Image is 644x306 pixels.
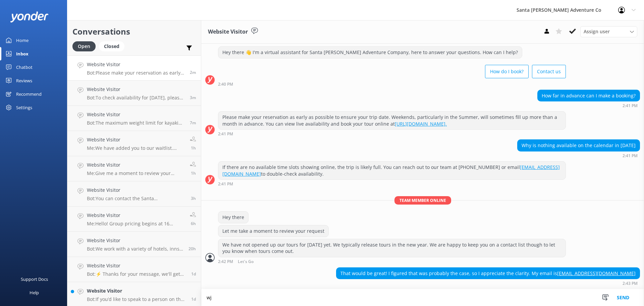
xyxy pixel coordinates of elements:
span: Sep 08 2025 02:36pm (UTC -07:00) America/Tijuana [190,120,196,126]
p: Bot: The maximum weight limit for kayaking is 450lbs. Guests weighing between 230-450lbs will be ... [87,120,185,126]
div: How far in advance can I make a booking? [538,90,640,101]
span: Sep 07 2025 05:59pm (UTC -07:00) America/Tijuana [189,246,196,252]
h4: Website Visitor [87,136,185,143]
span: Sep 07 2025 02:10pm (UTC -07:00) America/Tijuana [191,271,196,277]
h2: Conversations [72,25,196,38]
span: Let's Go [238,260,254,264]
p: Bot: You can contact the Santa [PERSON_NAME] Adventure Co. team at [PHONE_NUMBER], or by emailing... [87,195,186,202]
h4: Website Visitor [87,111,185,118]
strong: 2:41 PM [218,182,233,186]
h4: Website Visitor [87,237,183,244]
a: Website VisitorBot:To check availability for [DATE], please visit our calendar at [URL][DOMAIN_NA... [67,81,201,106]
a: [EMAIL_ADDRESS][DOMAIN_NAME] [557,270,636,276]
div: Sep 08 2025 02:41pm (UTC -07:00) America/Tijuana [537,103,640,108]
span: Sep 08 2025 02:41pm (UTC -07:00) America/Tijuana [190,70,196,75]
h4: Website Visitor [87,61,185,68]
div: Reviews [16,74,32,87]
textarea: wj [201,289,644,306]
span: Sep 08 2025 02:40pm (UTC -07:00) America/Tijuana [190,95,196,100]
h4: Website Visitor [87,287,186,295]
a: Website VisitorBot:Please make your reservation as early as possible to ensure your trip date. We... [67,55,201,81]
div: Sep 08 2025 02:41pm (UTC -07:00) America/Tijuana [218,131,566,136]
a: Website VisitorMe:Give me a moment to review your request1h [67,156,201,181]
h4: Website Visitor [87,161,185,169]
span: Sep 08 2025 01:15pm (UTC -07:00) America/Tijuana [191,170,196,176]
a: Open [72,42,99,50]
span: Sep 06 2025 11:38pm (UTC -07:00) America/Tijuana [191,296,196,302]
div: Help [30,286,39,299]
p: Me: Hello! Group pricing begins at 16 guests. We look forward to having you in December. [87,221,185,227]
span: Sep 08 2025 08:34am (UTC -07:00) America/Tijuana [191,221,196,226]
div: Chatbot [16,60,33,74]
div: Let me take a moment to review your request [218,225,328,237]
span: Sep 08 2025 10:50am (UTC -07:00) America/Tijuana [191,195,196,201]
a: Website VisitorBot:We work with a variety of hotels, inns, bed & breakfasts, and campgrounds thro... [67,232,201,257]
div: Closed [99,41,124,51]
div: Sep 08 2025 02:41pm (UTC -07:00) America/Tijuana [517,153,640,158]
span: Team member online [394,196,451,205]
a: [EMAIL_ADDRESS][DOMAIN_NAME] [222,164,560,177]
button: How do I book? [485,65,529,78]
h4: Website Visitor [87,186,186,194]
div: Hey there [218,212,248,223]
span: Sep 08 2025 01:25pm (UTC -07:00) America/Tijuana [191,145,196,151]
div: Sep 08 2025 02:42pm (UTC -07:00) America/Tijuana [218,259,566,264]
a: Website VisitorBot:⚡ Thanks for your message, we'll get back to you as soon as we can. You're als... [67,257,201,282]
div: Please make your reservation as early as possible to ensure your trip date. Weekends, particularl... [218,112,566,129]
div: Assign User [580,26,637,37]
strong: 2:41 PM [218,132,233,136]
div: If there are no available time slots showing online, the trip is likely full. You can reach out t... [218,162,566,179]
p: Bot: To check availability for [DATE], please visit our calendar at [URL][DOMAIN_NAME]. [87,95,185,101]
p: Bot: Please make your reservation as early as possible to ensure your trip date. Weekends, partic... [87,70,185,76]
p: Me: Give me a moment to review your request [87,170,185,176]
div: Home [16,34,29,47]
h4: Website Visitor [87,212,185,219]
strong: 2:43 PM [623,281,638,286]
a: Closed [99,42,128,50]
a: Website VisitorBot:You can contact the Santa [PERSON_NAME] Adventure Co. team at [PHONE_NUMBER], ... [67,181,201,207]
div: That would be great! I figured that was probably the case, so I appreciate the clarity. My email is [336,268,640,279]
a: Website VisitorMe:We have added you to our waitlist. Keep an eye out for a phone call from [PHONE... [67,131,201,156]
div: Why is nothing available on the calendar in [DATE] [518,140,640,151]
p: Me: We have added you to our waitlist. Keep an eye out for a phone call from [PHONE_NUMBER], we w... [87,145,185,151]
p: Bot: We work with a variety of hotels, inns, bed & breakfasts, and campgrounds throughout [GEOGRA... [87,246,183,252]
p: Bot: If you’d like to speak to a person on the Santa [PERSON_NAME] Adventure Co. team, please cal... [87,296,186,302]
img: yonder-white-logo.png [10,11,49,23]
div: Sep 08 2025 02:40pm (UTC -07:00) America/Tijuana [218,82,566,86]
a: Website VisitorMe:Hello! Group pricing begins at 16 guests. We look forward to having you in Dece... [67,207,201,232]
div: Sep 08 2025 02:43pm (UTC -07:00) America/Tijuana [336,281,640,286]
strong: 2:40 PM [218,82,233,86]
div: We have not opened up our tours for [DATE] yet. We typically release tours in the new year. We ar... [218,239,566,257]
h3: Website Visitor [208,28,248,36]
a: [URL][DOMAIN_NAME]. [395,121,447,127]
div: Hey there 👋 I'm a virtual assistant for Santa [PERSON_NAME] Adventure Company, here to answer you... [218,47,522,58]
strong: 2:42 PM [218,260,233,264]
div: Sep 08 2025 02:41pm (UTC -07:00) America/Tijuana [218,181,566,186]
button: Send [610,289,636,306]
h4: Website Visitor [87,262,186,269]
a: Website VisitorBot:The maximum weight limit for kayaking is 450lbs. Guests weighing between 230-4... [67,106,201,131]
button: Contact us [532,65,566,78]
strong: 2:41 PM [623,104,638,108]
div: Inbox [16,47,29,60]
div: Support Docs [21,272,48,286]
span: Assign user [584,28,610,35]
div: Settings [16,101,32,114]
div: Recommend [16,87,42,101]
p: Bot: ⚡ Thanks for your message, we'll get back to you as soon as we can. You're also welcome to k... [87,271,186,277]
strong: 2:41 PM [623,154,638,158]
div: Open [72,41,96,51]
h4: Website Visitor [87,86,185,93]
